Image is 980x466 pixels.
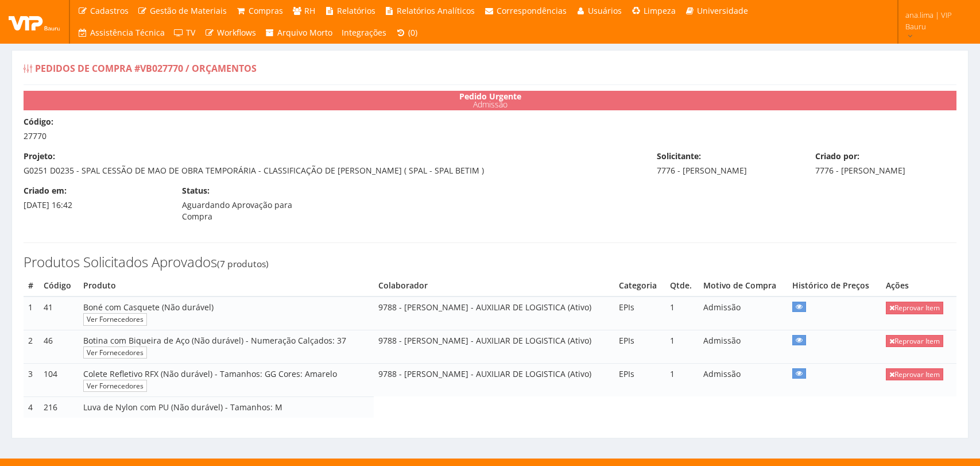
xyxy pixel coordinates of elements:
label: Projeto: [24,151,55,162]
small: (7 produtos) [217,257,269,270]
th: Código [39,275,79,296]
span: Colete Refletivo RFX (Não durável) - Tamanhos: GG Cores: Amarelo [83,368,337,379]
div: 7776 - [PERSON_NAME] [807,151,965,176]
h3: Produtos Solicitados Aprovados [24,255,956,269]
span: TV [186,27,195,38]
a: Ver Fornecedores [83,313,147,325]
a: Ver Fornecedores [83,380,147,392]
th: Quantidade [665,275,699,296]
td: 4 [24,396,39,417]
td: 1 [665,296,699,330]
a: Reprovar Item [886,335,943,347]
span: Integrações [342,27,386,38]
a: Reprovar Item [886,368,943,380]
td: EPIs [614,363,665,396]
div: G0251 D0235 - SPAL CESSÃO DE MAO DE OBRA TEMPORÁRIA - CLASSIFICAÇÃO DE [PERSON_NAME] ( SPAL - SPA... [15,151,648,176]
th: Ações [881,275,956,296]
span: Botina com Biqueira de Aço (Não durável) - Numeração Calçados: 37 [83,335,346,346]
a: TV [169,22,200,44]
span: (0) [408,27,417,38]
label: Solicitante: [657,151,701,162]
td: 1 [24,296,39,330]
th: Histórico de Preços [788,275,881,296]
th: Produto [79,275,374,296]
div: 27770 [15,116,965,142]
strong: Pedido Urgente [459,91,521,102]
label: Criado em: [24,185,67,197]
td: 1 [665,330,699,364]
td: 9788 - [PERSON_NAME] - AUXILIAR DE LOGISTICA (Ativo) [374,363,614,396]
span: Boné com Casquete (Não durável) [83,302,214,313]
a: Assistência Técnica [73,22,169,44]
a: (0) [391,22,422,44]
a: Ver Fornecedores [83,346,147,359]
th: Categoria do Produto [614,275,665,296]
div: Admissão [24,91,956,110]
span: Relatórios Analíticos [397,5,475,16]
td: EPIs [614,296,665,330]
span: Universidade [697,5,748,16]
td: 3 [24,363,39,396]
img: logo [9,13,60,30]
td: 216 [39,396,79,417]
td: 2 [24,330,39,364]
span: Compras [249,5,283,16]
td: 1 [665,363,699,396]
span: Usuários [588,5,622,16]
span: Workflows [217,27,256,38]
div: 7776 - [PERSON_NAME] [648,151,807,176]
td: 46 [39,330,79,364]
span: Cadastros [90,5,129,16]
span: Gestão de Materiais [150,5,227,16]
th: Motivo de Compra [699,275,788,296]
td: 41 [39,296,79,330]
span: Arquivo Morto [277,27,332,38]
a: Reprovar Item [886,302,943,314]
span: Pedidos de Compra #VB027770 / Orçamentos [35,62,257,75]
label: Status: [182,185,210,197]
span: Correspondências [497,5,567,16]
span: Assistência Técnica [90,27,165,38]
span: Relatórios [337,5,375,16]
td: EPIs [614,330,665,364]
td: Admissão [699,330,788,364]
a: Arquivo Morto [261,22,338,44]
span: Limpeza [644,5,676,16]
a: Integrações [337,22,391,44]
label: Criado por: [815,151,859,162]
th: # [24,275,39,296]
div: Aguardando Aprovação para Compra [173,185,332,222]
a: Workflows [200,22,261,44]
td: Admissão [699,363,788,396]
th: Colaborador [374,275,614,296]
label: Código: [24,116,53,128]
td: Admissão [699,296,788,330]
div: [DATE] 16:42 [15,185,173,211]
td: 9788 - [PERSON_NAME] - AUXILIAR DE LOGISTICA (Ativo) [374,296,614,330]
td: 9788 - [PERSON_NAME] - AUXILIAR DE LOGISTICA (Ativo) [374,330,614,364]
span: ana.lima | VIP Bauru [905,9,965,32]
td: 104 [39,363,79,396]
span: Luva de Nylon com PU (Não durável) - Tamanhos: M [83,402,282,413]
span: RH [304,5,315,16]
